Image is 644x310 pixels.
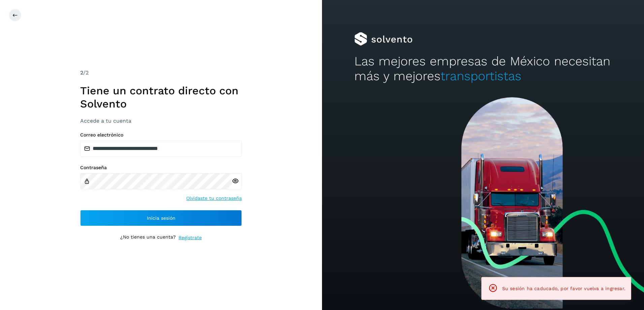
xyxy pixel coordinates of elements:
h3: Accede a tu cuenta [80,118,242,124]
a: Regístrate [179,234,202,241]
p: ¿No tienes una cuenta? [120,234,176,241]
span: Su sesión ha caducado, por favor vuelva a ingresar. [502,286,625,291]
a: Olvidaste tu contraseña [186,195,242,202]
label: Correo electrónico [80,132,242,138]
span: 2 [80,69,83,76]
h2: Las mejores empresas de México necesitan más y mejores [354,54,612,84]
button: Inicia sesión [80,210,242,226]
h1: Tiene un contrato directo con Solvento [80,84,242,110]
div: /2 [80,69,242,77]
span: Inicia sesión [147,216,175,220]
label: Contraseña [80,165,242,170]
span: transportistas [441,69,521,83]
